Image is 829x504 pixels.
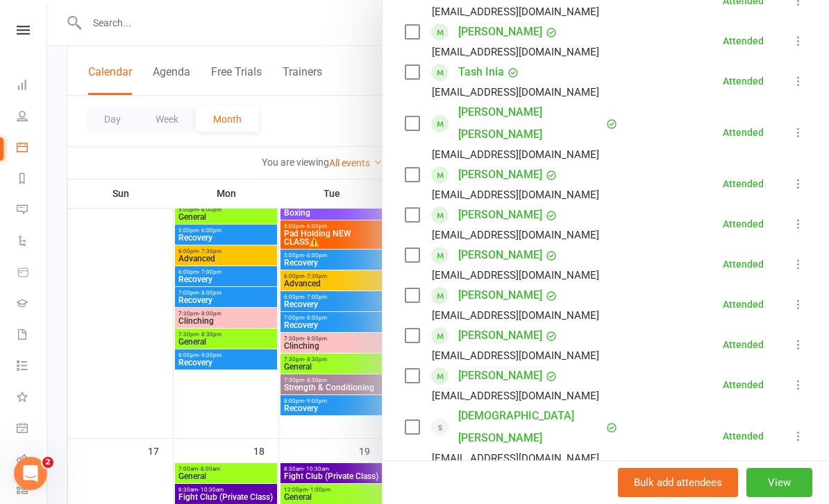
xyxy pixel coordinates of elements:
[17,71,48,102] a: Dashboard
[17,102,48,133] a: People
[17,258,48,289] a: Product Sales
[17,164,48,195] a: Reports
[458,405,603,449] a: [DEMOGRAPHIC_DATA][PERSON_NAME]
[432,449,599,467] div: [EMAIL_ADDRESS][DOMAIN_NAME]
[723,36,764,46] div: Attended
[723,219,764,229] div: Attended
[17,445,48,476] a: Roll call kiosk mode
[618,468,738,497] button: Bulk add attendees
[458,244,542,266] a: [PERSON_NAME]
[723,340,764,349] div: Attended
[458,324,542,347] a: [PERSON_NAME]
[432,387,599,405] div: [EMAIL_ADDRESS][DOMAIN_NAME]
[432,347,599,365] div: [EMAIL_ADDRESS][DOMAIN_NAME]
[42,457,53,468] span: 2
[723,380,764,390] div: Attended
[746,468,812,497] button: View
[458,284,542,306] a: [PERSON_NAME]
[723,299,764,309] div: Attended
[723,76,764,86] div: Attended
[432,43,599,61] div: [EMAIL_ADDRESS][DOMAIN_NAME]
[432,83,599,101] div: [EMAIL_ADDRESS][DOMAIN_NAME]
[14,457,47,490] iframe: Intercom live chat
[723,259,764,269] div: Attended
[458,204,542,226] a: [PERSON_NAME]
[723,431,764,441] div: Attended
[432,266,599,284] div: [EMAIL_ADDRESS][DOMAIN_NAME]
[458,101,603,146] a: [PERSON_NAME] [PERSON_NAME]
[17,414,48,445] a: General attendance kiosk mode
[17,383,48,414] a: What's New
[723,179,764,189] div: Attended
[723,128,764,137] div: Attended
[432,3,599,21] div: [EMAIL_ADDRESS][DOMAIN_NAME]
[458,61,504,83] a: Tash Inia
[432,226,599,244] div: [EMAIL_ADDRESS][DOMAIN_NAME]
[17,133,48,164] a: Calendar
[432,306,599,324] div: [EMAIL_ADDRESS][DOMAIN_NAME]
[458,164,542,186] a: [PERSON_NAME]
[458,21,542,43] a: [PERSON_NAME]
[458,365,542,387] a: [PERSON_NAME]
[432,186,599,204] div: [EMAIL_ADDRESS][DOMAIN_NAME]
[432,146,599,164] div: [EMAIL_ADDRESS][DOMAIN_NAME]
